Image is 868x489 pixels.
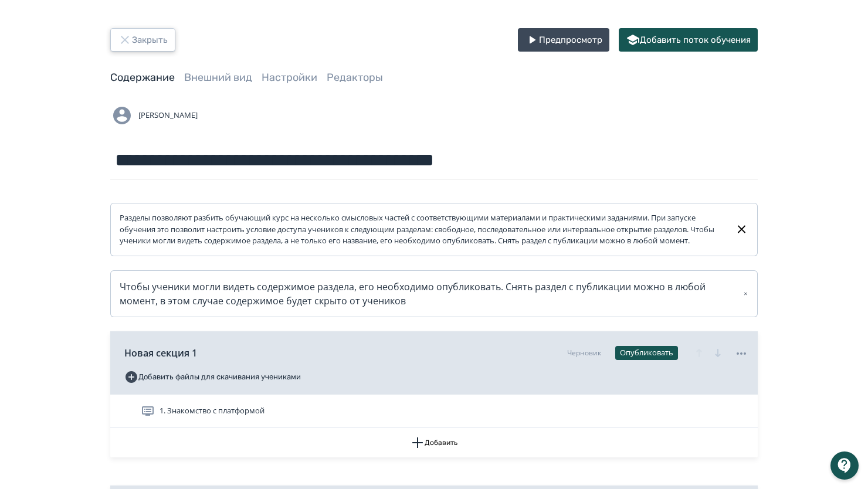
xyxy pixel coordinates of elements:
[120,212,725,247] div: Разделы позволяют разбить обучающий курс на несколько смысловых частей с соответствующими материа...
[124,368,301,386] button: Добавить файлы для скачивания учениками
[518,28,609,52] button: Предпросмотр
[124,346,197,360] span: Новая секция 1
[110,395,758,428] div: 1. Знакомство с платформой
[120,280,748,308] div: Чтобы ученики могли видеть содержимое раздела, его необходимо опубликовать. Снять раздел с публик...
[138,110,198,121] span: [PERSON_NAME]
[160,405,265,417] span: 1. Знакомство с платформой
[619,28,758,52] button: Добавить поток обучения
[110,428,758,457] button: Добавить
[262,71,317,84] a: Настройки
[110,71,175,84] a: Содержание
[567,348,601,358] div: Черновик
[184,71,252,84] a: Внешний вид
[615,346,678,360] button: Опубликовать
[110,28,175,52] button: Закрыть
[327,71,383,84] a: Редакторы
